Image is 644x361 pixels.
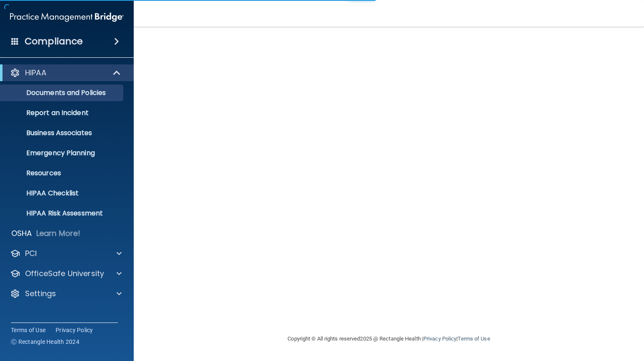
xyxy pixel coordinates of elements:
img: PMB logo [10,9,124,26]
p: Documents and Policies [5,89,120,97]
a: OfficeSafe University [10,269,122,279]
p: Business Associates [5,129,120,137]
p: Resources [5,169,120,177]
p: PCI [25,248,37,259]
a: Terms of Use [11,326,46,334]
p: Settings [25,289,56,299]
a: PCI [10,248,122,259]
a: Privacy Policy [56,326,93,334]
p: Emergency Planning [5,149,120,157]
h4: Compliance [25,36,83,47]
a: Privacy Policy [423,335,456,342]
a: Settings [10,289,122,299]
p: Learn More! [36,228,81,238]
p: OfficeSafe University [25,269,104,279]
p: Report an Incident [5,109,120,117]
a: Terms of Use [458,335,490,342]
p: HIPAA Risk Assessment [5,209,120,218]
div: Copyright © All rights reserved 2025 @ Rectangle Health | | [237,325,542,352]
a: HIPAA [10,68,121,78]
p: HIPAA [25,68,46,78]
p: HIPAA Checklist [5,189,120,197]
p: OSHA [11,228,32,238]
span: Ⓒ Rectangle Health 2024 [11,338,79,346]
